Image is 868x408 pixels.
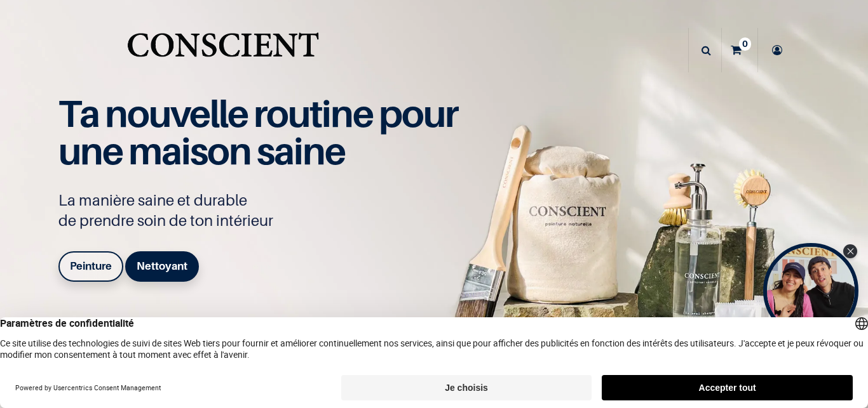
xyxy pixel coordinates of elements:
p: La manière saine et durable de prendre soin de ton intérieur [58,190,471,231]
sup: 0 [739,37,751,50]
b: Nettoyant [137,260,187,272]
span: Ta nouvelle routine pour une maison saine [58,91,458,173]
img: Conscient [125,25,321,76]
a: Peinture [58,251,123,282]
b: Peinture [70,260,112,272]
div: Close Tolstoy widget [843,244,857,258]
div: Open Tolstoy [763,243,858,338]
div: Open Tolstoy widget [763,243,858,338]
a: Nettoyant [125,251,199,282]
a: 0 [722,28,757,72]
a: Logo of Conscient [125,25,321,76]
div: Tolstoy bubble widget [763,243,858,338]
